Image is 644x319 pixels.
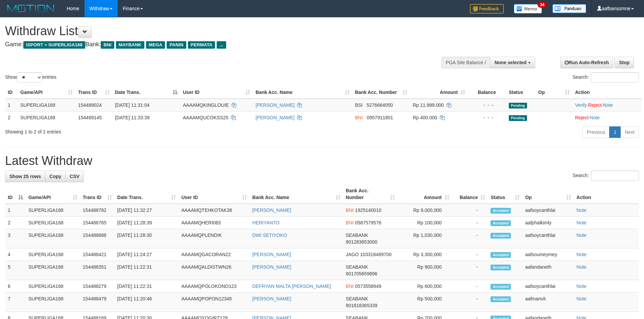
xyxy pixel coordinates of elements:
span: ... [217,41,226,49]
span: Accepted [491,265,511,270]
th: Status [506,86,535,99]
span: SEABANK [346,296,368,301]
span: [DATE] 11:33:39 [115,115,149,120]
span: PERMATA [188,41,215,49]
h1: Latest Withdraw [5,154,639,168]
td: AAAAMQPOPON12345 [178,293,249,312]
span: BNI [346,220,354,225]
th: Balance [468,86,506,99]
td: · · [572,99,642,112]
th: Action [572,86,642,99]
a: Note [576,232,587,238]
span: CSV [70,174,79,179]
span: Copy 901705659896 to clipboard [346,271,377,276]
span: Accepted [491,220,511,226]
a: Note [576,264,587,270]
span: Copy 0573558949 to clipboard [355,284,381,289]
td: AAAAMQTEHKOTAK38 [178,204,249,217]
td: Rp 1,030,000 [398,229,452,248]
span: Accepted [491,208,511,214]
td: - [452,280,488,293]
td: - [452,261,488,280]
td: aafsoycanthlai [522,229,574,248]
td: SUPERLIGA168 [26,280,80,293]
td: AAAAMQPOLOKONO123 [178,280,249,293]
td: Rp 3,300,000 [398,248,452,261]
td: aafsoycanthlai [522,280,574,293]
img: MOTION_logo.png [5,3,56,14]
td: - [452,204,488,217]
a: Reject [575,115,589,120]
span: Accepted [491,284,511,290]
td: 1 [5,204,26,217]
th: Date Trans.: activate to sort column descending [112,86,180,99]
td: SUPERLIGA168 [26,248,80,261]
span: 154489024 [78,102,102,108]
img: Feedback.jpg [470,4,504,14]
span: BNI [346,284,354,289]
span: AAAAMQUCOKSS25 [183,115,229,120]
td: SUPERLIGA168 [26,204,80,217]
span: Pending [509,103,527,108]
input: Search: [591,72,639,82]
a: HERIYANTO [252,220,279,225]
td: aafsoycanthlai [522,204,574,217]
a: DEFRYAN MALTA [PERSON_NAME] [252,284,331,289]
select: Showentries [17,72,42,82]
td: 3 [5,229,26,248]
td: - [452,293,488,312]
a: Verify [575,102,587,108]
th: Bank Acc. Number: activate to sort column ascending [343,185,398,204]
a: Note [603,102,613,108]
button: None selected [490,57,535,68]
td: 5 [5,261,26,280]
td: 2 [5,111,18,124]
a: [PERSON_NAME] [256,102,294,108]
th: Op: activate to sort column ascending [535,86,572,99]
label: Show entries [5,72,56,82]
th: Date Trans.: activate to sort column ascending [115,185,179,204]
span: Accepted [491,233,511,239]
th: Game/API: activate to sort column ascending [26,185,80,204]
span: Rp 400.000 [413,115,437,120]
img: panduan.png [552,4,586,13]
span: Copy 901283653000 to clipboard [346,239,377,245]
a: Note [576,296,587,301]
th: Trans ID: activate to sort column ascending [75,86,112,99]
h1: Withdraw List [5,24,423,38]
td: Rp 500,000 [398,293,452,312]
td: SUPERLIGA168 [26,229,80,248]
td: AAAAMQPLENDIK [178,229,249,248]
td: AAAAMQALDISTWN26 [178,261,249,280]
span: BNI [355,115,363,120]
span: ISPORT > SUPERLIGA168 [23,41,85,49]
span: Copy 103318489700 to clipboard [360,252,391,257]
a: Previous [582,126,610,138]
td: 154488279 [80,280,115,293]
input: Search: [591,171,639,181]
th: Action [574,185,639,204]
td: SUPERLIGA168 [18,99,75,112]
a: [PERSON_NAME] [256,115,294,120]
td: AAAAMQHERI083 [178,217,249,229]
span: 154489145 [78,115,102,120]
td: 154488479 [80,293,115,312]
th: ID [5,86,18,99]
span: Copy 0587579576 to clipboard [355,220,381,225]
a: Stop [615,57,634,68]
a: [PERSON_NAME] [252,264,291,270]
td: - [452,229,488,248]
td: [DATE] 11:32:27 [115,204,179,217]
th: Bank Acc. Name: activate to sort column ascending [249,185,343,204]
td: [DATE] 11:28:30 [115,229,179,248]
td: [DATE] 11:24:27 [115,248,179,261]
span: Show 25 rows [9,174,41,179]
td: Rp 100,000 [398,217,452,229]
a: DWI SETIYOKO [252,232,287,238]
a: Note [576,284,587,289]
th: Bank Acc. Number: activate to sort column ascending [352,86,410,99]
td: [DATE] 11:20:46 [115,293,179,312]
td: SUPERLIGA168 [26,217,80,229]
td: 154488421 [80,248,115,261]
span: MEGA [146,41,165,49]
